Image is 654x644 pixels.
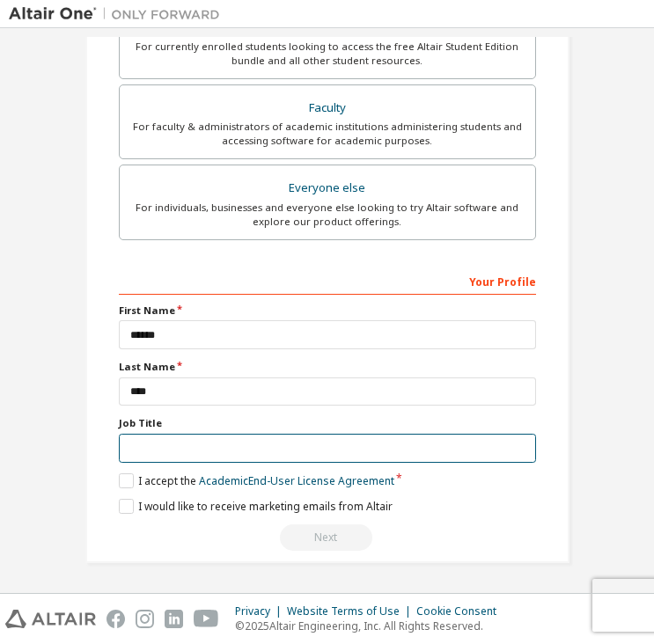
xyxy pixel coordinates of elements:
[287,604,416,618] div: Website Terms of Use
[199,473,394,488] a: Academic End-User License Agreement
[119,267,536,295] div: Your Profile
[5,610,96,628] img: altair_logo.svg
[416,604,507,618] div: Cookie Consent
[107,610,125,628] img: facebook.svg
[119,304,536,318] label: First Name
[130,176,525,201] div: Everyone else
[130,120,525,148] div: For faculty & administrators of academic institutions administering students and accessing softwa...
[130,96,525,121] div: Faculty
[130,40,525,68] div: For currently enrolled students looking to access the free Altair Student Edition bundle and all ...
[136,610,154,628] img: instagram.svg
[130,201,525,229] div: For individuals, businesses and everyone else looking to try Altair software and explore our prod...
[119,499,393,514] label: I would like to receive marketing emails from Altair
[119,524,536,551] div: Read and acccept EULA to continue
[165,610,183,628] img: linkedin.svg
[235,604,287,618] div: Privacy
[235,618,507,633] p: © 2025 Altair Engineering, Inc. All Rights Reserved.
[9,5,229,23] img: Altair One
[119,473,394,488] label: I accept the
[119,416,536,430] label: Job Title
[119,360,536,374] label: Last Name
[194,610,219,628] img: youtube.svg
